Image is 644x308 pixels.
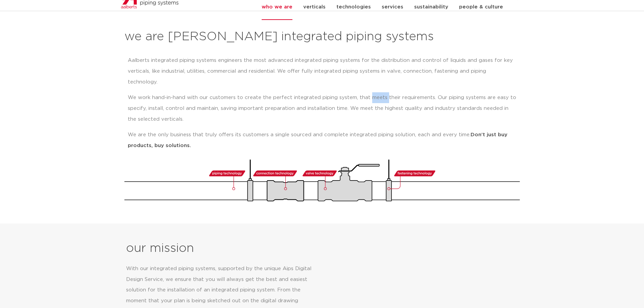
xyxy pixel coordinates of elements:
p: Aalberts integrated piping systems engineers the most advanced integrated piping systems for the ... [128,55,517,88]
h2: our mission [126,240,325,257]
p: We work hand-in-hand with our customers to create the perfect integrated piping system, that meet... [128,92,517,125]
h2: we are [PERSON_NAME] integrated piping systems [124,29,520,45]
p: We are the only business that truly offers its customers a single sourced and complete integrated... [128,129,517,151]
